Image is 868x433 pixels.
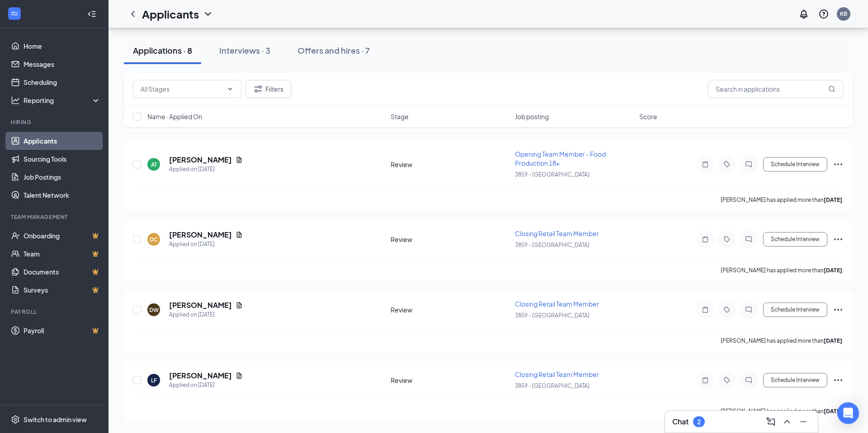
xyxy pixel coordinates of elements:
[11,415,20,424] svg: Settings
[837,402,859,424] div: Open Intercom Messenger
[721,407,844,415] p: [PERSON_NAME] has applied more than .
[722,306,732,313] svg: Tag
[147,112,202,121] span: Name · Applied On
[721,337,844,345] p: [PERSON_NAME] has applied more than .
[24,132,101,150] a: Applicants
[236,302,243,309] svg: Document
[11,96,20,105] svg: Analysis
[828,85,835,93] svg: MagnifyingGlass
[391,160,509,169] div: Review
[798,416,809,427] svg: Minimize
[169,155,232,165] h5: [PERSON_NAME]
[245,80,291,98] button: Filter Filters
[763,232,827,247] button: Schedule Interview
[151,377,157,384] div: LF
[142,6,199,22] h1: Applicants
[141,84,223,94] input: All Stages
[833,234,844,245] svg: Ellipses
[722,236,732,243] svg: Tag
[169,371,232,381] h5: [PERSON_NAME]
[515,242,590,248] span: 3859 - [GEOGRAPHIC_DATA]
[672,417,689,427] h3: Chat
[743,161,754,168] svg: ChatInactive
[151,161,157,168] div: AT
[697,418,701,426] div: 2
[833,304,844,315] svg: Ellipses
[236,372,243,379] svg: Document
[169,310,243,319] div: Applied on [DATE]
[391,376,509,385] div: Review
[169,165,243,174] div: Applied on [DATE]
[708,80,844,98] input: Search in applications
[763,157,827,172] button: Schedule Interview
[24,245,101,263] a: TeamCrown
[639,112,657,121] span: Score
[226,85,234,93] svg: ChevronDown
[824,337,842,344] b: [DATE]
[236,231,243,238] svg: Document
[24,281,101,299] a: SurveysCrown
[24,186,101,204] a: Talent Network
[24,321,101,340] a: PayrollCrown
[515,229,599,237] span: Closing Retail Team Member
[700,306,711,313] svg: Note
[796,414,811,429] button: Minimize
[515,370,599,378] span: Closing Retail Team Member
[10,9,19,18] svg: WorkstreamLogo
[840,10,847,18] div: KB
[721,196,844,204] p: [PERSON_NAME] has applied more than .
[391,235,509,244] div: Review
[133,45,192,56] div: Applications · 8
[515,312,590,319] span: 3859 - [GEOGRAPHIC_DATA]
[515,112,549,121] span: Job posting
[24,37,101,55] a: Home
[721,266,844,274] p: [PERSON_NAME] has applied more than .
[253,84,264,94] svg: Filter
[203,9,213,19] svg: ChevronDown
[24,73,101,91] a: Scheduling
[722,377,732,384] svg: Tag
[764,414,778,429] button: ComposeMessage
[11,308,99,316] div: Payroll
[87,9,96,19] svg: Collapse
[169,240,243,249] div: Applied on [DATE]
[765,416,776,427] svg: ComposeMessage
[782,416,793,427] svg: ChevronUp
[833,375,844,386] svg: Ellipses
[515,382,590,389] span: 3859 - [GEOGRAPHIC_DATA]
[219,45,270,56] div: Interviews · 3
[515,300,599,308] span: Closing Retail Team Member
[24,96,101,105] div: Reporting
[24,227,101,245] a: OnboardingCrown
[391,305,509,314] div: Review
[169,230,232,240] h5: [PERSON_NAME]
[24,415,87,424] div: Switch to admin view
[169,381,243,390] div: Applied on [DATE]
[833,159,844,170] svg: Ellipses
[763,303,827,317] button: Schedule Interview
[169,300,232,310] h5: [PERSON_NAME]
[515,171,590,178] span: 3859 - [GEOGRAPHIC_DATA]
[127,9,138,19] svg: ChevronLeft
[391,112,409,121] span: Stage
[722,161,732,168] svg: Tag
[236,156,243,163] svg: Document
[743,377,754,384] svg: ChatInactive
[24,150,101,168] a: Sourcing Tools
[150,236,158,243] div: DC
[824,408,842,414] b: [DATE]
[824,196,842,203] b: [DATE]
[763,373,827,387] button: Schedule Interview
[24,55,101,73] a: Messages
[818,9,829,19] svg: QuestionInfo
[700,161,711,168] svg: Note
[743,306,754,313] svg: ChatInactive
[780,414,794,429] button: ChevronUp
[11,213,99,221] div: Team Management
[24,168,101,186] a: Job Postings
[700,377,711,384] svg: Note
[297,45,370,56] div: Offers and hires · 7
[11,118,99,126] div: Hiring
[700,236,711,243] svg: Note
